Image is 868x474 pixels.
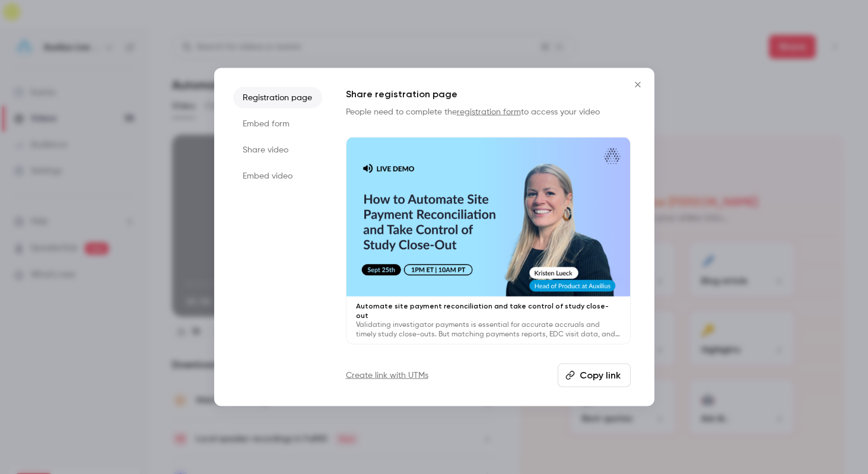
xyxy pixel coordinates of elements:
[457,107,521,116] a: registration form
[356,320,621,339] p: Validating investigator payments is essential for accurate accruals and timely study close-outs. ...
[558,364,631,387] button: Copy link
[346,370,428,381] a: Create link with UTMs
[346,106,631,117] p: People need to complete the to access your video
[233,139,322,160] li: Share video
[233,113,322,134] li: Embed form
[233,87,322,108] li: Registration page
[233,165,322,186] li: Embed video
[346,136,631,345] a: Automate site payment reconciliation and take control of study close-outValidating investigator p...
[626,72,650,96] button: Close
[356,301,621,320] p: Automate site payment reconciliation and take control of study close-out
[346,87,631,101] h1: Share registration page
